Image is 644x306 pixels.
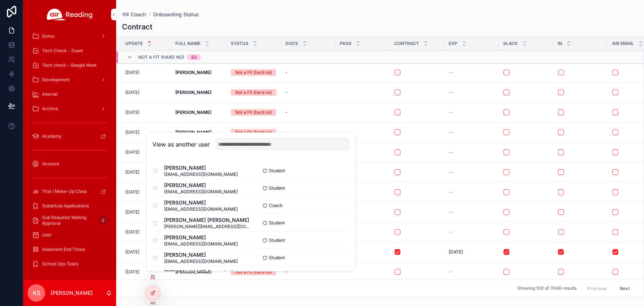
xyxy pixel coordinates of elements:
a: [DATE] [125,209,167,215]
span: - [285,70,288,75]
span: -- [449,209,453,215]
p: [DATE] [125,169,139,175]
a: Not a Fit (hard no) [231,129,277,136]
p: [DATE] [125,229,139,235]
span: Sub Requests Waiting Approval [42,215,96,226]
span: Substitute Applications [42,203,89,209]
span: Archive [42,106,58,112]
a: Onboarding Status [153,11,199,18]
a: - [285,269,331,275]
span: [EMAIL_ADDRESS][DOMAIN_NAME] [164,241,238,247]
a: [DATE] [125,70,167,75]
span: User [42,232,52,238]
span: [PERSON_NAME] [164,251,238,259]
span: Tech check - Google Meet [42,62,97,68]
span: Coach [269,203,282,208]
span: Air Email [612,41,634,46]
span: [PERSON_NAME] [PERSON_NAME] [164,216,251,224]
span: School Ops Tasks [42,261,78,267]
span: Account [42,161,59,167]
a: Not a Fit (hard no) [231,269,277,275]
a: -- [449,169,494,175]
div: Not a Fit (hard no) [235,89,272,96]
a: -- [449,109,494,115]
img: App logo [47,9,93,20]
a: Coach [122,11,146,18]
div: Not a Fit (hard no) [235,69,272,76]
a: [PERSON_NAME] [175,129,222,135]
a: -- [449,269,494,275]
div: Not a Fit (hard no) [235,129,272,136]
a: Tech check - Google Meet [28,59,112,72]
div: scrollable content [23,29,116,280]
a: -- [449,209,494,215]
span: Student [269,255,285,261]
span: Tech Check - Zoom [42,48,83,54]
span: Not a Fit (hard no) [138,54,184,60]
a: Substitute Applications [28,199,112,212]
span: Coach [131,11,146,18]
span: Exp [449,41,457,46]
span: Demo [42,33,54,39]
span: -- [449,90,453,95]
a: [DATE] [125,189,167,195]
span: Development [42,77,70,83]
a: Archive [28,102,112,115]
a: [DATE] [125,129,167,135]
span: -- [449,169,453,175]
span: Assement End Times [42,247,85,252]
span: -- [449,229,453,235]
a: -- [449,149,494,155]
span: [PERSON_NAME] [164,234,238,241]
span: - [285,90,288,95]
span: [PERSON_NAME] [164,164,238,171]
a: Not a Fit (hard no) [231,109,277,116]
a: Assement End Times [28,243,112,256]
span: Student [269,168,285,174]
span: [EMAIL_ADDRESS][DOMAIN_NAME] [164,171,238,177]
span: -- [449,129,453,135]
span: [EMAIL_ADDRESS][DOMAIN_NAME] [164,206,238,212]
a: - [285,129,331,135]
span: [EMAIL_ADDRESS][DOMAIN_NAME] [164,259,238,264]
span: [PERSON_NAME][EMAIL_ADDRESS][DOMAIN_NAME] [164,224,251,230]
a: -- [449,229,494,235]
p: [DATE] [125,109,139,115]
a: - [285,90,331,95]
a: Academy [28,130,112,143]
a: Development [28,73,112,86]
span: [PERSON_NAME] [164,199,238,206]
span: Full name [175,41,200,46]
a: [PERSON_NAME] [175,70,222,75]
a: [DATE] [125,229,167,235]
a: [DATE] [125,269,167,275]
strong: [PERSON_NAME] [175,70,211,75]
a: - [285,70,331,75]
a: -- [449,70,494,75]
span: -- [449,189,453,195]
span: - [285,109,288,115]
a: [DATE] [125,90,167,95]
a: Demo [28,30,112,43]
p: [DATE] [125,209,139,215]
a: -- [449,189,494,195]
span: Student [269,237,285,243]
a: School Ops Tasks [28,257,112,270]
span: -- [449,269,453,275]
a: [DATE] [449,249,494,255]
span: Contract [394,41,419,46]
strong: [PERSON_NAME] [175,90,211,95]
span: -- [449,70,453,75]
a: [PERSON_NAME] [175,269,222,275]
a: Internal [28,88,112,101]
span: -- [449,109,453,115]
p: [DATE] [125,90,139,95]
a: [PERSON_NAME] [175,109,222,115]
iframe: Spotlight [1,35,14,48]
a: User [28,228,112,241]
span: [DATE] [449,249,463,255]
p: [DATE] [125,149,139,155]
span: Internal [42,91,58,97]
a: Not a Fit (hard no) [231,69,277,76]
